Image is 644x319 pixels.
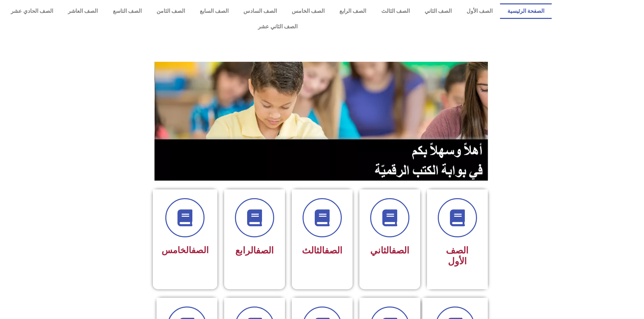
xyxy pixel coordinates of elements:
[325,245,342,256] a: الصف
[191,245,209,255] a: الصف
[105,3,149,19] a: الصف التاسع
[61,3,105,19] a: الصف العاشر
[446,245,469,267] span: الصف الأول
[391,245,409,256] a: الصف
[374,3,417,19] a: الصف الثالث
[3,3,61,19] a: الصف الحادي عشر
[500,3,552,19] a: الصفحة الرئيسية
[459,3,500,19] a: الصف الأول
[332,3,374,19] a: الصف الرابع
[417,3,459,19] a: الصف الثاني
[370,245,409,256] span: الثاني
[162,245,209,255] span: الخامس
[235,245,274,256] span: الرابع
[149,3,192,19] a: الصف الثامن
[256,245,274,256] a: الصف
[236,3,284,19] a: الصف السادس
[284,3,332,19] a: الصف الخامس
[3,19,552,34] a: الصف الثاني عشر
[302,245,342,256] span: الثالث
[192,3,236,19] a: الصف السابع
